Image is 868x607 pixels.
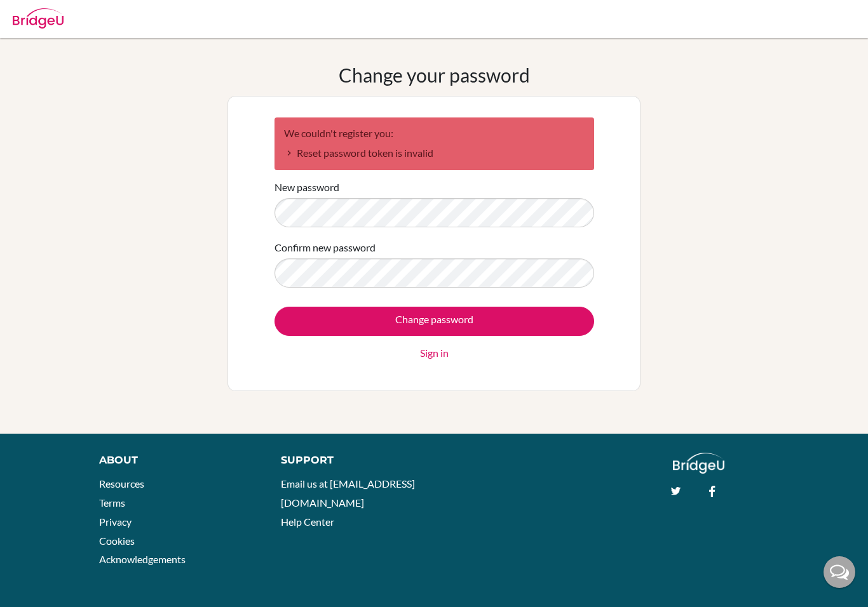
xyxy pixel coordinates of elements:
[99,516,132,528] a: Privacy
[339,63,530,86] h1: Change your password
[284,127,585,139] h2: We couldn't register you:
[275,240,376,255] label: Confirm new password
[281,516,334,528] a: Help Center
[275,180,339,195] label: New password
[275,307,594,336] input: Change password
[99,535,135,547] a: Cookies
[281,453,421,468] div: Support
[281,477,415,509] a: Email us at [EMAIL_ADDRESS][DOMAIN_NAME]
[673,453,724,474] img: logo_white@2x-f4f0deed5e89b7ecb1c2cc34c3e3d731f90f0f143d5ea2071677605dd97b5244.png
[99,453,252,468] div: About
[13,8,64,29] img: Bridge-U
[99,497,125,509] a: Terms
[99,553,186,565] a: Acknowledgements
[99,477,144,490] a: Resources
[420,345,449,361] a: Sign in
[284,145,585,161] li: Reset password token is invalid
